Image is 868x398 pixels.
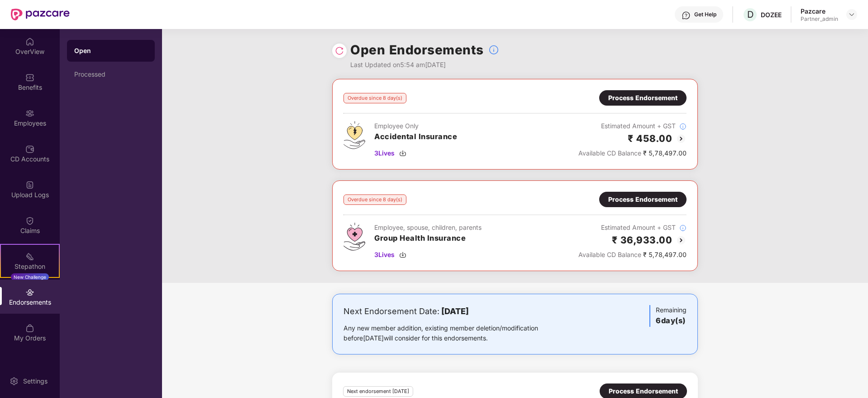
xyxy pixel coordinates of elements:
div: Settings [20,377,50,386]
div: Open [74,46,148,55]
div: Overdue since 8 day(s) [343,93,406,103]
div: ₹ 5,78,497.00 [578,250,687,260]
img: svg+xml;base64,PHN2ZyB4bWxucz0iaHR0cDovL3d3dy53My5vcmcvMjAwMC9zdmciIHdpZHRoPSI0Ny43MTQiIGhlaWdodD... [343,223,365,251]
div: DOZEE [761,10,782,19]
div: Estimated Amount + GST [578,223,687,233]
span: D [747,9,754,20]
div: Process Endorsement [608,194,677,204]
div: Pazcare [801,7,838,15]
span: 3 Lives [374,250,395,260]
div: Stepathon [1,262,59,271]
div: Remaining [649,305,687,327]
div: Partner_admin [801,15,838,23]
div: Next Endorsement Date: [343,305,567,318]
div: Overdue since 8 day(s) [343,194,406,205]
h2: ₹ 458.00 [628,131,672,146]
img: svg+xml;base64,PHN2ZyBpZD0iRHJvcGRvd24tMzJ4MzIiIHhtbG5zPSJodHRwOi8vd3d3LnczLm9yZy8yMDAwL3N2ZyIgd2... [848,11,855,18]
img: svg+xml;base64,PHN2ZyBpZD0iQ0RfQWNjb3VudHMiIGRhdGEtbmFtZT0iQ0QgQWNjb3VudHMiIHhtbG5zPSJodHRwOi8vd3... [25,145,34,154]
img: svg+xml;base64,PHN2ZyBpZD0iSW5mb18tXzMyeDMyIiBkYXRhLW5hbWU9IkluZm8gLSAzMngzMiIgeG1sbnM9Imh0dHA6Ly... [679,224,687,232]
div: ₹ 5,78,497.00 [578,148,687,158]
div: Any new member addition, existing member deletion/modification before [DATE] will consider for th... [343,323,567,343]
h3: Group Health Insurance [374,233,482,244]
img: svg+xml;base64,PHN2ZyBpZD0iUmVsb2FkLTMyeDMyIiB4bWxucz0iaHR0cDovL3d3dy53My5vcmcvMjAwMC9zdmciIHdpZH... [335,46,344,55]
h1: Open Endorsements [350,40,484,60]
div: Last Updated on 5:54 am[DATE] [350,60,499,70]
div: Employee Only [374,121,457,131]
img: svg+xml;base64,PHN2ZyB4bWxucz0iaHR0cDovL3d3dy53My5vcmcvMjAwMC9zdmciIHdpZHRoPSI0OS4zMjEiIGhlaWdodD... [343,121,365,149]
img: svg+xml;base64,PHN2ZyBpZD0iRW5kb3JzZW1lbnRzIiB4bWxucz0iaHR0cDovL3d3dy53My5vcmcvMjAwMC9zdmciIHdpZH... [25,288,34,297]
img: svg+xml;base64,PHN2ZyBpZD0iRW1wbG95ZWVzIiB4bWxucz0iaHR0cDovL3d3dy53My5vcmcvMjAwMC9zdmciIHdpZHRoPS... [25,109,34,118]
img: svg+xml;base64,PHN2ZyBpZD0iSG9tZSIgeG1sbnM9Imh0dHA6Ly93d3cudzMub3JnLzIwMDAvc3ZnIiB3aWR0aD0iMjAiIG... [25,37,34,46]
img: svg+xml;base64,PHN2ZyBpZD0iQmFjay0yMHgyMCIgeG1sbnM9Imh0dHA6Ly93d3cudzMub3JnLzIwMDAvc3ZnIiB3aWR0aD... [676,133,687,144]
img: svg+xml;base64,PHN2ZyBpZD0iQ2xhaW0iIHhtbG5zPSJodHRwOi8vd3d3LnczLm9yZy8yMDAwL3N2ZyIgd2lkdGg9IjIwIi... [25,216,34,225]
img: svg+xml;base64,PHN2ZyBpZD0iVXBsb2FkX0xvZ3MiIGRhdGEtbmFtZT0iVXBsb2FkIExvZ3MiIHhtbG5zPSJodHRwOi8vd3... [25,180,34,189]
span: 3 Lives [374,148,395,158]
img: svg+xml;base64,PHN2ZyBpZD0iSGVscC0zMngzMiIgeG1sbnM9Imh0dHA6Ly93d3cudzMub3JnLzIwMDAvc3ZnIiB3aWR0aD... [682,11,691,20]
img: svg+xml;base64,PHN2ZyBpZD0iSW5mb18tXzMyeDMyIiBkYXRhLW5hbWU9IkluZm8gLSAzMngzMiIgeG1sbnM9Imh0dHA6Ly... [488,44,499,55]
span: Available CD Balance [578,251,641,258]
span: Available CD Balance [578,149,641,157]
img: New Pazcare Logo [11,9,70,20]
div: New Challenge [11,273,49,281]
img: svg+xml;base64,PHN2ZyB4bWxucz0iaHR0cDovL3d3dy53My5vcmcvMjAwMC9zdmciIHdpZHRoPSIyMSIgaGVpZ2h0PSIyMC... [25,252,34,261]
div: Get Help [694,11,716,18]
img: svg+xml;base64,PHN2ZyBpZD0iQmVuZWZpdHMiIHhtbG5zPSJodHRwOi8vd3d3LnczLm9yZy8yMDAwL3N2ZyIgd2lkdGg9Ij... [25,73,34,82]
div: Estimated Amount + GST [578,121,687,131]
div: Process Endorsement [608,93,677,103]
div: Next endorsement [DATE] [343,386,413,397]
img: svg+xml;base64,PHN2ZyBpZD0iSW5mb18tXzMyeDMyIiBkYXRhLW5hbWU9IkluZm8gLSAzMngzMiIgeG1sbnM9Imh0dHA6Ly... [679,123,687,130]
div: Process Endorsement [609,386,678,396]
div: Employee, spouse, children, parents [374,223,482,233]
img: svg+xml;base64,PHN2ZyBpZD0iRG93bmxvYWQtMzJ4MzIiIHhtbG5zPSJodHRwOi8vd3d3LnczLm9yZy8yMDAwL3N2ZyIgd2... [399,150,406,157]
h3: Accidental Insurance [374,131,457,143]
img: svg+xml;base64,PHN2ZyBpZD0iRG93bmxvYWQtMzJ4MzIiIHhtbG5zPSJodHRwOi8vd3d3LnczLm9yZy8yMDAwL3N2ZyIgd2... [399,251,406,258]
div: Processed [74,71,148,78]
h2: ₹ 36,933.00 [612,233,672,248]
img: svg+xml;base64,PHN2ZyBpZD0iQmFjay0yMHgyMCIgeG1sbnM9Imh0dHA6Ly93d3cudzMub3JnLzIwMDAvc3ZnIiB3aWR0aD... [676,235,687,246]
img: svg+xml;base64,PHN2ZyBpZD0iU2V0dGluZy0yMHgyMCIgeG1sbnM9Imh0dHA6Ly93d3cudzMub3JnLzIwMDAvc3ZnIiB3aW... [10,377,19,386]
img: svg+xml;base64,PHN2ZyBpZD0iTXlfT3JkZXJzIiBkYXRhLW5hbWU9Ik15IE9yZGVycyIgeG1sbnM9Imh0dHA6Ly93d3cudz... [25,324,34,333]
b: [DATE] [441,306,469,316]
h3: 6 day(s) [656,315,687,327]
